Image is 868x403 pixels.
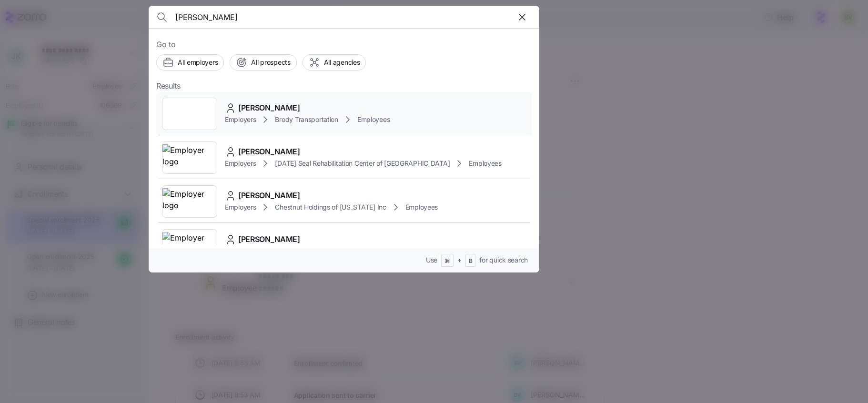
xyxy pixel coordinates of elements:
[457,255,462,265] span: +
[225,202,256,212] span: Employers
[162,144,217,171] img: Employer logo
[251,58,290,67] span: All prospects
[225,159,256,168] span: Employers
[469,159,501,168] span: Employees
[230,54,296,71] button: All prospects
[405,202,438,212] span: Employees
[178,58,218,67] span: All employers
[275,115,338,124] span: Brody Transportation
[275,202,386,212] span: Chestnut Holdings of [US_STATE] Inc
[238,146,300,158] span: [PERSON_NAME]
[444,257,450,265] span: ⌘
[238,233,300,245] span: [PERSON_NAME]
[357,115,390,124] span: Employees
[469,257,473,265] span: B
[479,255,528,265] span: for quick search
[324,58,360,67] span: All agencies
[426,255,437,265] span: Use
[238,102,300,114] span: [PERSON_NAME]
[225,115,256,124] span: Employers
[162,232,217,259] img: Employer logo
[275,159,450,168] span: [DATE] Seal Rehabilitation Center of [GEOGRAPHIC_DATA]
[303,54,366,71] button: All agencies
[238,190,300,201] span: [PERSON_NAME]
[162,188,217,215] img: Employer logo
[156,54,224,71] button: All employers
[156,80,181,92] span: Results
[156,39,532,50] span: Go to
